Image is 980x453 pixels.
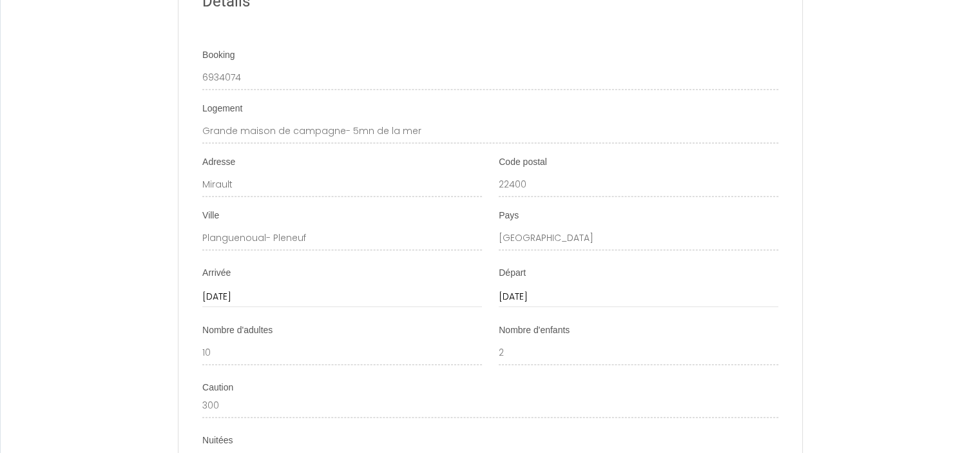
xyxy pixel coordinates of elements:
[202,434,233,447] label: Nuitées
[202,267,231,280] label: Arrivée
[499,209,519,222] label: Pays
[499,324,570,337] label: Nombre d'enfants
[202,324,273,337] label: Nombre d'adultes
[202,156,235,169] label: Adresse
[499,156,547,169] label: Code postal
[202,49,235,62] label: Booking
[499,267,526,280] label: Départ
[202,209,219,222] label: Ville
[202,381,778,394] div: Caution
[202,102,242,115] label: Logement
